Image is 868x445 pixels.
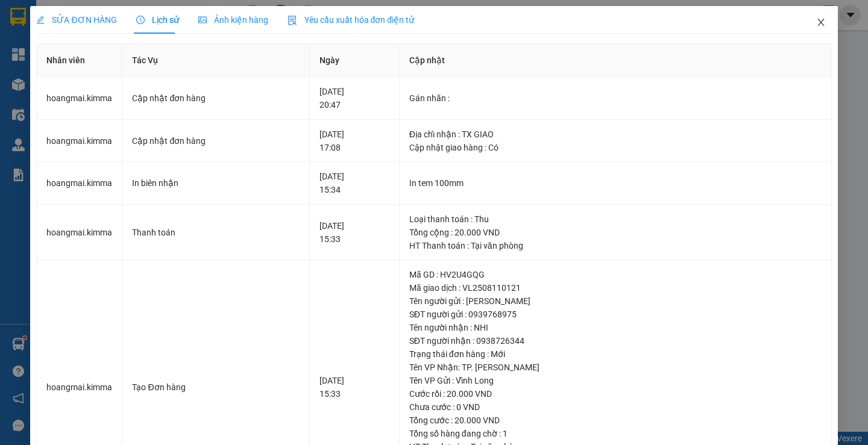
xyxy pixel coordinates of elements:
div: SĐT người nhận : 0938726344 [409,334,822,347]
th: Tác Vụ [122,44,310,77]
div: [DATE] 15:33 [319,219,389,246]
span: SỬA ĐƠN HÀNG [36,15,116,25]
span: Lịch sử [136,15,179,25]
div: Mã giao dịch : VL2508110121 [409,281,822,294]
div: Vĩnh Long [10,10,70,39]
div: Tổng cộng : 20.000 VND [409,226,822,239]
div: Tổng cước : 20.000 VND [409,414,822,427]
span: edit [36,16,45,24]
div: Cập nhật đơn hàng [132,92,300,105]
div: [DATE] 20:47 [319,85,389,111]
div: TP. [PERSON_NAME] [78,10,175,39]
div: Cập nhật giao hàng : Có [409,141,822,154]
div: In biên nhận [132,176,300,190]
div: Tên người gửi : [PERSON_NAME] [409,294,822,308]
span: Gửi: [10,11,29,24]
div: Mã GD : HV2U4GQG [409,268,822,281]
div: Gán nhãn : [409,92,822,105]
div: SĐT người gửi : 0939768975 [409,308,822,321]
div: Trạng thái đơn hàng : Mới [409,347,822,361]
span: Ảnh kiện hàng [198,15,268,25]
td: hoangmai.kimma [37,162,122,205]
div: [DATE] 15:33 [319,374,389,400]
div: Tên VP Gửi : Vĩnh Long [409,374,822,387]
div: In tem 100mm [409,176,822,190]
div: Địa chỉ nhận : TX GIAO [409,128,822,141]
td: hoangmai.kimma [37,205,122,261]
div: Tổng số hàng đang chờ : 1 [409,427,822,440]
td: hoangmai.kimma [37,120,122,163]
div: Tên VP Nhận: TP. [PERSON_NAME] [409,361,822,374]
div: [DATE] 15:34 [319,170,389,196]
span: close [816,17,826,27]
span: clock-circle [136,16,145,24]
div: Cước rồi : 20.000 VND [409,387,822,400]
div: BÁN LẺ KHÔNG GIAO HOÁ ĐƠN [10,39,70,97]
div: Thanh toán [132,226,300,239]
span: Nhận: [78,11,107,24]
div: Loại thanh toán : Thu [409,213,822,226]
th: Ngày [310,44,400,77]
div: [DATE] 17:08 [319,128,389,154]
div: Chưa cước : 0 VND [409,400,822,414]
div: Cập nhật đơn hàng [132,134,300,148]
div: Tên người nhận : NHI [409,321,822,334]
img: icon [288,16,297,25]
button: Close [804,6,838,40]
th: Nhân viên [37,44,122,77]
td: hoangmai.kimma [37,77,122,120]
span: Yêu cầu xuất hóa đơn điện tử [288,15,415,25]
div: 0964817347 [78,68,175,85]
div: LABO ANH KHOA [78,39,175,68]
div: HT Thanh toán : Tại văn phòng [409,239,822,252]
span: picture [198,16,207,24]
div: Tạo Đơn hàng [132,381,300,394]
th: Cập nhật [400,44,832,77]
